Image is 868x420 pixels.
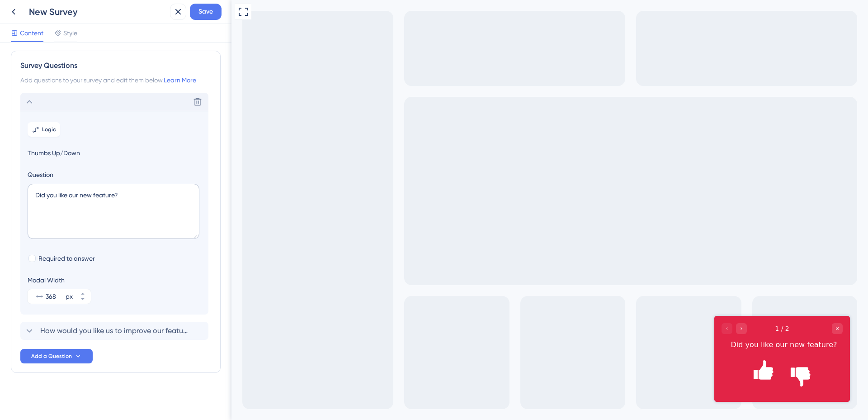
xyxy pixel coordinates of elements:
button: Save [190,4,222,20]
button: Add a Question [20,349,93,363]
div: Survey Questions [20,60,211,71]
button: px [75,289,91,296]
div: px [66,291,73,302]
span: Content [20,28,43,38]
span: Style [63,28,77,38]
button: px [75,296,91,304]
label: Question [28,169,201,180]
div: Add questions to your survey and edit them below. [20,75,211,86]
a: Learn More [164,76,196,84]
span: Thumbs Up/Down [28,148,201,158]
div: New Survey [29,5,166,18]
span: Required to answer [38,253,95,264]
iframe: UserGuiding Survey [483,316,618,402]
span: Save [198,6,213,17]
span: How would you like us to improve our feature? [40,325,189,336]
textarea: Did you like our new feature? [28,184,199,239]
input: px [46,291,64,302]
button: Logic [28,122,60,137]
span: Add a Question [31,353,72,360]
span: Logic [42,126,56,133]
div: Modal Width [28,275,91,286]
